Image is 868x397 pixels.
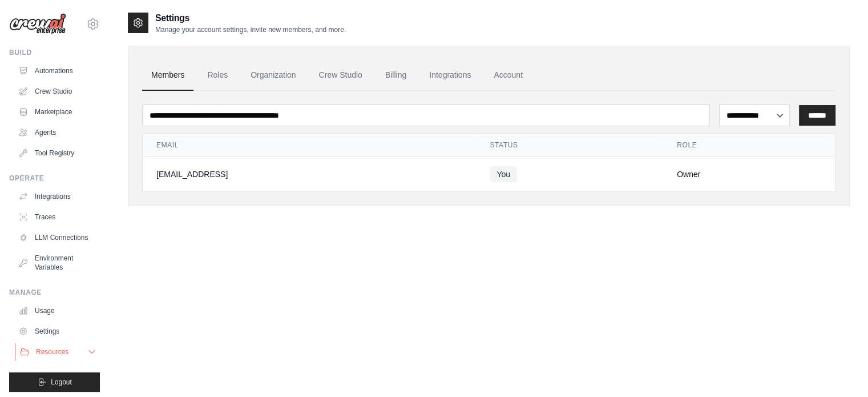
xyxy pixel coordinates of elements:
[677,169,821,180] div: Owner
[15,343,101,361] button: Resources
[14,302,100,320] a: Usage
[142,60,193,91] a: Members
[14,249,100,276] a: Environment Variables
[9,174,100,183] div: Operate
[51,378,72,387] span: Logout
[14,82,100,101] a: Crew Studio
[376,60,415,91] a: Billing
[143,134,476,157] th: Email
[9,13,66,35] img: Logo
[9,288,100,297] div: Manage
[36,347,68,356] span: Resources
[14,228,100,247] a: LLM Connections
[155,11,346,25] h2: Settings
[14,103,100,121] a: Marketplace
[310,60,372,91] a: Crew Studio
[14,144,100,162] a: Tool Registry
[156,169,462,180] div: [EMAIL_ADDRESS]
[14,62,100,80] a: Automations
[485,60,532,91] a: Account
[9,48,100,57] div: Build
[490,166,517,182] span: You
[9,372,100,392] button: Logout
[14,208,100,226] a: Traces
[14,123,100,142] a: Agents
[14,322,100,340] a: Settings
[476,134,663,157] th: Status
[155,25,346,34] p: Manage your account settings, invite new members, and more.
[663,134,835,157] th: Role
[14,187,100,206] a: Integrations
[420,60,480,91] a: Integrations
[241,60,305,91] a: Organization
[198,60,237,91] a: Roles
